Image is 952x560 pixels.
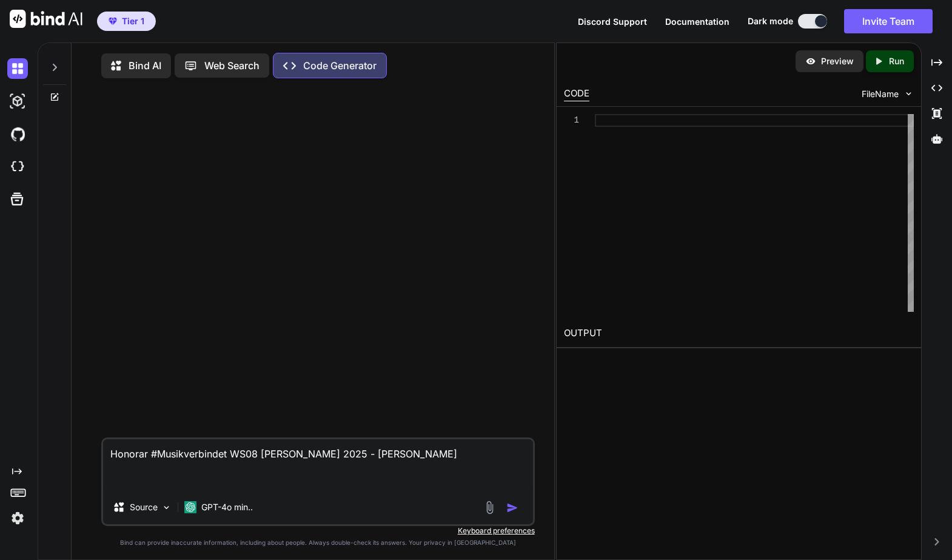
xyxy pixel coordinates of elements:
img: GPT-4o mini [184,501,196,513]
img: premium [109,18,117,25]
p: Keyboard preferences [101,526,535,536]
img: darkAi-studio [7,91,28,112]
div: CODE [564,87,589,101]
span: Discord Support [578,16,647,27]
img: githubDark [7,124,28,144]
p: Bind can provide inaccurate information, including about people. Always double-check its answers.... [101,538,535,547]
button: premiumTier 1 [97,12,156,31]
p: Web Search [204,58,260,73]
p: Run [889,55,904,67]
img: Bind AI [10,10,82,28]
img: preview [805,56,816,67]
p: Preview [821,55,854,67]
img: cloudideIcon [7,157,28,177]
span: Dark mode [748,15,793,27]
button: Invite Team [844,9,933,33]
h2: OUTPUT [557,319,921,348]
img: Pick Models [161,502,172,513]
img: settings [7,508,28,528]
p: Bind AI [129,58,161,73]
textarea: Honorar #Musikverbindet WS08 [PERSON_NAME] 2025 - [PERSON_NAME] [103,439,533,490]
span: Documentation [665,16,729,27]
p: Code Generator [303,58,377,73]
span: Tier 1 [122,15,144,27]
img: chevron down [903,89,914,99]
button: Discord Support [578,15,647,28]
img: attachment [483,501,497,514]
p: Source [130,501,158,513]
div: 1 [564,114,579,127]
p: GPT-4o min.. [201,501,253,513]
button: Documentation [665,15,729,28]
img: icon [506,502,518,514]
span: FileName [862,88,899,100]
img: darkChat [7,58,28,79]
